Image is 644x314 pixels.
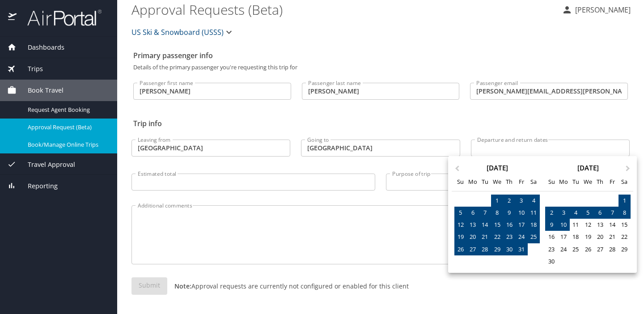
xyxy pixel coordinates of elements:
[622,157,636,171] button: Next Month
[545,176,557,188] div: Su
[558,219,570,231] div: Choose Monday, November 10th, 2025
[594,219,606,231] div: Choose Thursday, November 13th, 2025
[503,219,515,231] div: Choose Thursday, October 16th, 2025
[503,243,515,255] div: Choose Thursday, October 30th, 2025
[558,176,570,188] div: Mo
[515,176,527,188] div: Fr
[545,231,557,243] div: Choose Sunday, November 16th, 2025
[545,207,557,219] div: Choose Sunday, November 2nd, 2025
[528,231,540,243] div: Choose Saturday, October 25th, 2025
[619,243,631,255] div: Choose Saturday, November 29th, 2025
[594,231,606,243] div: Choose Thursday, November 20th, 2025
[454,219,466,231] div: Choose Sunday, October 12th, 2025
[619,195,631,207] div: Choose Saturday, November 1st, 2025
[582,231,594,243] div: Choose Wednesday, November 19th, 2025
[570,243,582,255] div: Choose Tuesday, November 25th, 2025
[570,231,582,243] div: Choose Tuesday, November 18th, 2025
[570,176,582,188] div: Tu
[545,255,557,267] div: Choose Sunday, November 30th, 2025
[452,165,542,171] div: [DATE]
[479,243,491,255] div: Choose Tuesday, October 28th, 2025
[528,195,540,207] div: Choose Saturday, October 4th, 2025
[515,243,527,255] div: Choose Friday, October 31st, 2025
[545,195,630,267] div: month 2025-11
[606,219,618,231] div: Choose Friday, November 14th, 2025
[479,176,491,188] div: Tu
[467,207,479,219] div: Choose Monday, October 6th, 2025
[491,195,503,207] div: Choose Wednesday, October 1st, 2025
[491,231,503,243] div: Choose Wednesday, October 22nd, 2025
[467,243,479,255] div: Choose Monday, October 27th, 2025
[582,207,594,219] div: Choose Wednesday, November 5th, 2025
[515,207,527,219] div: Choose Friday, October 10th, 2025
[491,176,503,188] div: We
[467,176,479,188] div: Mo
[582,176,594,188] div: We
[449,157,463,171] button: Previous Month
[570,219,582,231] div: Choose Tuesday, November 11th, 2025
[503,231,515,243] div: Choose Thursday, October 23rd, 2025
[528,207,540,219] div: Choose Saturday, October 11th, 2025
[606,231,618,243] div: Choose Friday, November 21st, 2025
[619,176,631,188] div: Sa
[528,219,540,231] div: Choose Saturday, October 18th, 2025
[479,231,491,243] div: Choose Tuesday, October 21st, 2025
[454,231,466,243] div: Choose Sunday, October 19th, 2025
[619,231,631,243] div: Choose Saturday, November 22nd, 2025
[558,231,570,243] div: Choose Monday, November 17th, 2025
[545,243,557,255] div: Choose Sunday, November 23rd, 2025
[515,231,527,243] div: Choose Friday, October 24th, 2025
[479,219,491,231] div: Choose Tuesday, October 14th, 2025
[606,243,618,255] div: Choose Friday, November 28th, 2025
[491,219,503,231] div: Choose Wednesday, October 15th, 2025
[582,219,594,231] div: Choose Wednesday, November 12th, 2025
[503,207,515,219] div: Choose Thursday, October 9th, 2025
[479,207,491,219] div: Choose Tuesday, October 7th, 2025
[619,219,631,231] div: Choose Saturday, November 15th, 2025
[619,207,631,219] div: Choose Saturday, November 8th, 2025
[558,243,570,255] div: Choose Monday, November 24th, 2025
[503,195,515,207] div: Choose Thursday, October 2nd, 2025
[594,207,606,219] div: Choose Thursday, November 6th, 2025
[558,207,570,219] div: Choose Monday, November 3rd, 2025
[606,207,618,219] div: Choose Friday, November 7th, 2025
[491,207,503,219] div: Choose Wednesday, October 8th, 2025
[467,219,479,231] div: Choose Monday, October 13th, 2025
[454,176,466,188] div: Su
[491,243,503,255] div: Choose Wednesday, October 29th, 2025
[542,165,633,171] div: [DATE]
[515,195,527,207] div: Choose Friday, October 3rd, 2025
[454,195,539,261] div: month 2025-10
[528,176,540,188] div: Sa
[594,243,606,255] div: Choose Thursday, November 27th, 2025
[582,243,594,255] div: Choose Wednesday, November 26th, 2025
[454,207,466,219] div: Choose Sunday, October 5th, 2025
[594,176,606,188] div: Th
[570,207,582,219] div: Choose Tuesday, November 4th, 2025
[454,243,466,255] div: Choose Sunday, October 26th, 2025
[503,176,515,188] div: Th
[545,219,557,231] div: Choose Sunday, November 9th, 2025
[467,231,479,243] div: Choose Monday, October 20th, 2025
[606,176,618,188] div: Fr
[515,219,527,231] div: Choose Friday, October 17th, 2025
